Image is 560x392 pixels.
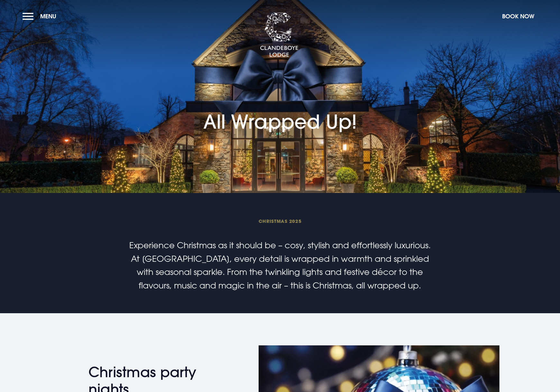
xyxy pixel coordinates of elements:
span: Menu [40,13,56,20]
p: Experience Christmas as it should be – cosy, stylish and effortlessly luxurious. At [GEOGRAPHIC_D... [127,239,433,292]
button: Menu [23,9,60,23]
button: Book Now [499,9,537,23]
h1: All Wrapped Up! [203,63,357,133]
img: Clandeboye Lodge [260,13,298,58]
span: Christmas 2025 [127,218,433,224]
